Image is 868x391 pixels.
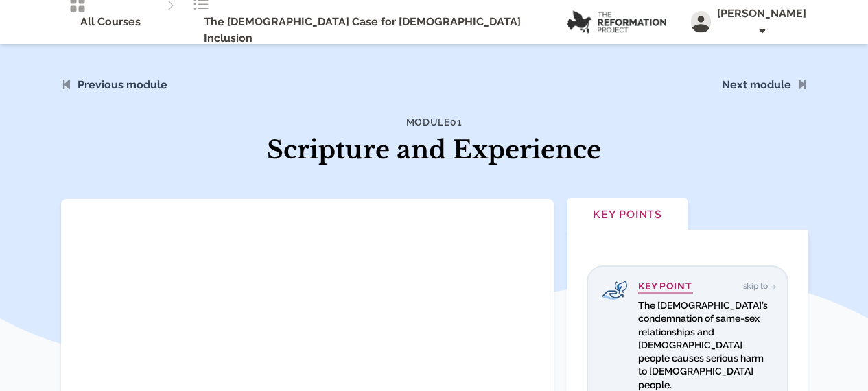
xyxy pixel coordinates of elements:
[638,281,693,294] h4: Key Point
[567,198,688,234] button: Key Points
[259,132,610,169] h1: Scripture and Experience
[743,281,773,291] span: Skip to
[204,14,548,47] span: The [DEMOGRAPHIC_DATA] Case for [DEMOGRAPHIC_DATA] Inclusion
[259,115,610,129] h4: Module 01
[567,10,666,34] img: logo.png
[716,5,807,38] span: [PERSON_NAME]
[80,14,141,30] span: All Courses
[78,78,167,91] a: Previous module
[691,5,808,38] button: [PERSON_NAME]
[722,78,791,91] a: Next module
